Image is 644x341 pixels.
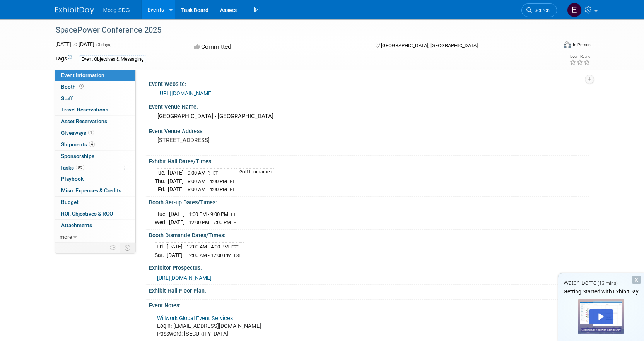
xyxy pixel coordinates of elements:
[572,42,591,48] div: In-Person
[155,218,169,226] td: Wed.
[61,141,95,147] span: Shipments
[168,169,184,177] td: [DATE]
[88,130,94,135] span: 1
[55,173,135,185] a: Playbook
[149,101,589,111] div: Event Venue Name:
[149,300,589,309] div: Event Notes:
[188,187,227,192] span: 8:00 AM - 4:00 PM
[55,116,135,127] a: Asset Reservations
[381,43,478,48] span: [GEOGRAPHIC_DATA], [GEOGRAPHIC_DATA]
[235,169,274,177] td: Golf tournament
[55,104,135,115] a: Travel Reservations
[155,110,583,122] div: [GEOGRAPHIC_DATA] - [GEOGRAPHIC_DATA]
[55,41,94,47] span: [DATE] [DATE]
[55,127,135,139] a: Giveaways1
[76,165,84,170] span: 0%
[155,243,167,251] td: Fri.
[532,7,550,13] span: Search
[103,7,130,13] span: Moog SDG
[189,211,228,217] span: 1:00 PM - 9:00 PM
[632,276,641,284] div: Dismiss
[55,70,135,81] a: Event Information
[598,281,618,286] span: (13 mins)
[155,169,168,177] td: Tue.
[120,243,135,253] td: Toggle Event Tabs
[558,279,644,287] div: Watch Demo
[521,3,557,17] a: Search
[55,151,135,162] a: Sponsorships
[149,230,589,239] div: Booth Dismantle Dates/Times:
[55,81,135,93] a: Booth
[55,139,135,150] a: Shipments4
[79,55,146,63] div: Event Objectives & Messaging
[567,3,582,17] img: Eric Stellrecht
[61,187,121,194] span: Misc. Expenses & Credits
[149,285,589,295] div: Exhibit Hall Floor Plan:
[231,245,239,250] span: EST
[61,222,92,228] span: Attachments
[61,95,73,101] span: Staff
[55,55,72,63] td: Tags
[61,199,79,205] span: Budget
[157,137,324,144] pre: [STREET_ADDRESS]
[61,84,85,90] span: Booth
[55,231,135,243] a: more
[155,251,167,259] td: Sat.
[155,210,169,218] td: Tue.
[55,185,135,196] a: Misc. Expenses & Credits
[96,42,112,47] span: (3 days)
[78,84,85,89] span: Booth not reserved yet
[168,185,184,194] td: [DATE]
[186,252,231,258] span: 12:00 AM - 12:00 PM
[569,55,590,58] div: Event Rating
[106,243,120,253] td: Personalize Event Tab Strip
[234,220,239,225] span: ET
[71,41,79,47] span: to
[511,40,591,52] div: Event Format
[234,253,241,258] span: EST
[230,179,235,184] span: ET
[564,41,571,48] img: Format-Inperson.png
[189,219,231,225] span: 12:00 PM - 7:00 PM
[61,72,104,78] span: Event Information
[149,197,589,206] div: Booth Set-up Dates/Times:
[589,309,613,324] div: Play
[149,156,589,165] div: Exhibit Hall Dates/Times:
[55,162,135,173] a: Tasks0%
[149,262,589,272] div: Exhibitor Prospectus:
[168,177,184,185] td: [DATE]
[60,234,72,240] span: more
[55,93,135,104] a: Staff
[167,251,183,259] td: [DATE]
[60,165,84,171] span: Tasks
[149,125,589,135] div: Event Venue Address:
[155,177,168,185] td: Thu.
[149,78,589,88] div: Event Website:
[231,212,236,217] span: ET
[55,220,135,231] a: Attachments
[558,288,644,295] div: Getting Started with ExhibitDay
[230,187,235,192] span: ET
[157,275,212,281] a: [URL][DOMAIN_NAME]
[61,106,108,113] span: Travel Reservations
[169,210,185,218] td: [DATE]
[61,118,107,124] span: Asset Reservations
[61,130,94,136] span: Giveaways
[61,211,113,217] span: ROI, Objectives & ROO
[89,141,95,147] span: 4
[61,153,94,159] span: Sponsorships
[158,90,213,96] a: [URL][DOMAIN_NAME]
[208,170,210,176] span: ?
[61,176,84,182] span: Playbook
[213,171,218,176] span: ET
[169,218,185,226] td: [DATE]
[157,315,233,322] a: Willwork Global Event Services
[55,197,135,208] a: Budget
[55,208,135,219] a: ROI, Objectives & ROO
[167,243,183,251] td: [DATE]
[155,185,168,194] td: Fri.
[192,40,363,54] div: Committed
[188,178,227,184] span: 8:00 AM - 4:00 PM
[186,244,229,250] span: 12:00 AM - 4:00 PM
